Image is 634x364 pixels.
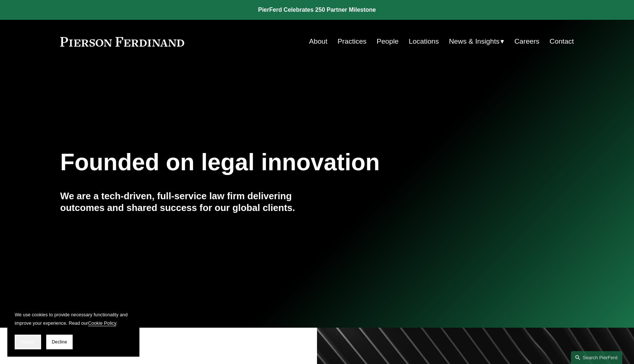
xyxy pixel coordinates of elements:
[15,310,132,327] p: We use cookies to provide necessary functionality and improve your experience. Read our .
[46,335,73,349] button: Decline
[571,351,622,364] a: Search this site
[550,34,574,48] a: Contact
[7,303,139,357] section: Cookie banner
[409,34,439,48] a: Locations
[88,320,116,326] a: Cookie Policy
[60,190,317,214] h4: We are a tech-driven, full-service law firm delivering outcomes and shared success for our global...
[21,339,35,345] span: Accept
[52,339,67,345] span: Decline
[449,35,500,48] span: News & Insights
[309,34,327,48] a: About
[60,149,488,176] h1: Founded on legal innovation
[15,335,41,349] button: Accept
[514,34,539,48] a: Careers
[449,34,504,48] a: folder dropdown
[377,34,399,48] a: People
[338,34,367,48] a: Practices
